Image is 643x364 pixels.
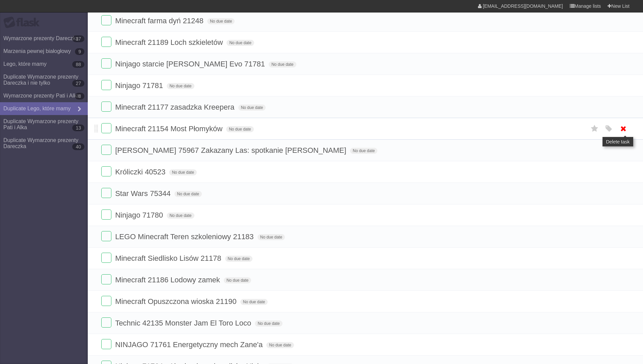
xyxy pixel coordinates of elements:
[75,48,84,55] b: 9
[72,124,84,131] b: 13
[72,143,84,150] b: 40
[226,40,254,46] span: No due date
[101,274,111,284] label: Done
[115,340,264,349] span: NINJAGO 71761 Energetyczny mech Zane'a
[101,209,111,220] label: Done
[224,277,251,283] span: No due date
[101,166,111,176] label: Done
[238,105,266,111] span: No due date
[167,213,194,219] span: No due date
[101,253,111,263] label: Done
[266,342,294,348] span: No due date
[225,256,252,262] span: No due date
[72,35,84,42] b: 17
[115,319,253,327] span: Technic 42135 Monster Jam El Toro Loco
[588,123,601,134] label: Star task
[167,83,194,89] span: No due date
[101,102,111,112] label: Done
[101,37,111,47] label: Done
[101,145,111,155] label: Done
[115,146,348,155] span: [PERSON_NAME] 75967 Zakazany Las: spotkanie [PERSON_NAME]
[101,15,111,25] label: Done
[115,124,224,133] span: Minecraft 21154 Most Płomyków
[115,232,255,241] span: LEGO Minecraft Teren szkoleniowy 21183
[101,80,111,90] label: Done
[240,299,268,305] span: No due date
[101,123,111,133] label: Done
[101,339,111,349] label: Done
[115,103,236,111] span: Minecraft 21177 zasadzka Kreepera
[101,296,111,306] label: Done
[269,61,296,67] span: No due date
[115,17,205,25] span: Minecraft farma dyń 21248
[115,81,165,90] span: Ninjago 71781
[115,168,167,176] span: Króliczki 40523
[226,126,253,132] span: No due date
[101,188,111,198] label: Done
[115,189,172,198] span: Star Wars 75344
[115,60,267,68] span: Ninjago starcie [PERSON_NAME] Evo 71781
[115,211,165,219] span: Ninjago 71780
[115,38,224,47] span: Minecraft 21189 Loch szkieletów
[175,191,202,197] span: No due date
[101,317,111,328] label: Done
[258,234,285,240] span: No due date
[350,148,377,154] span: No due date
[72,61,84,68] b: 88
[75,93,84,100] b: 8
[255,320,282,327] span: No due date
[115,297,238,306] span: Minecraft Opuszczona wioska 21190
[101,58,111,68] label: Done
[115,254,223,262] span: Minecraft Siedlisko Lisów 21178
[169,169,196,175] span: No due date
[72,80,84,87] b: 27
[3,17,44,29] div: Flask
[115,276,222,284] span: Minecraft 21186 Lodowy zamek
[207,18,235,24] span: No due date
[101,231,111,241] label: Done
